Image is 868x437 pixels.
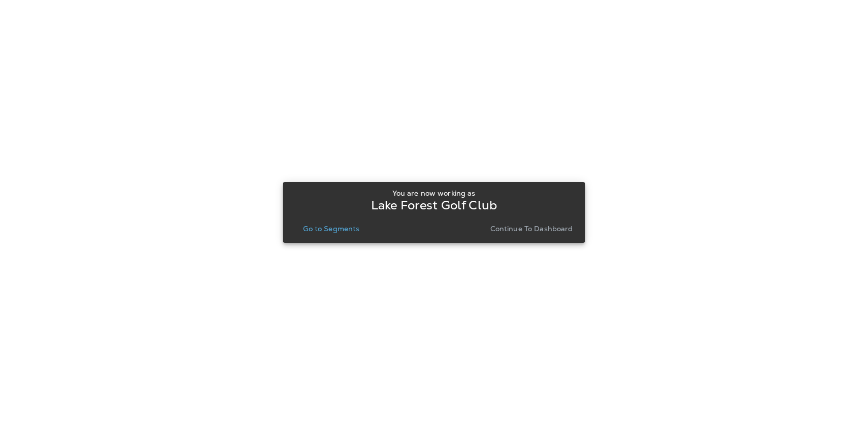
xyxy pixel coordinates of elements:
button: Go to Segments [299,222,363,236]
button: Continue to Dashboard [486,222,577,236]
p: Go to Segments [303,225,359,233]
p: Continue to Dashboard [490,225,573,233]
p: You are now working as [392,189,475,197]
p: Lake Forest Golf Club [371,201,497,209]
